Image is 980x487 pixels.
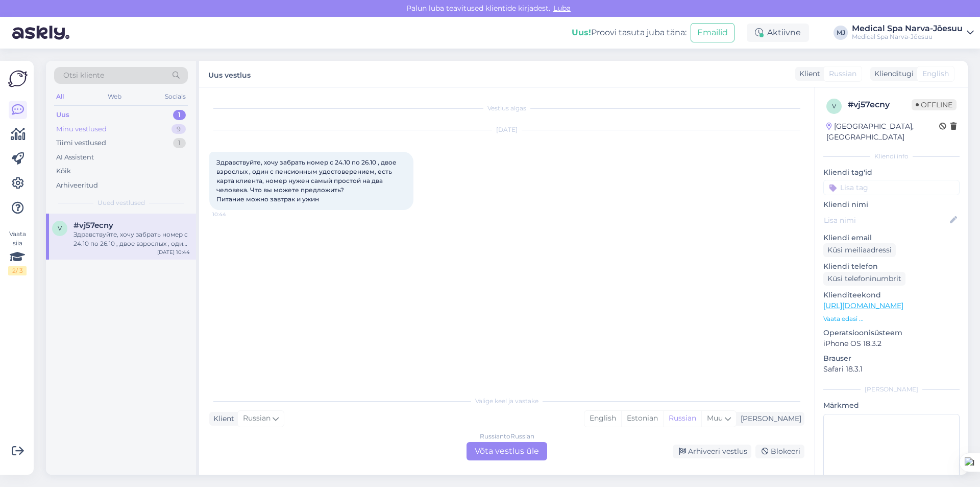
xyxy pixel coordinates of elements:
input: Lisa tag [823,180,960,195]
div: Klient [209,413,234,424]
div: Vestlus algas [209,104,804,113]
div: Blokeeri [755,445,804,458]
div: 1 [173,138,186,148]
div: Tiimi vestlused [56,138,106,148]
div: Klient [795,68,820,79]
div: Vaata siia [8,229,27,275]
span: Uued vestlused [97,198,145,207]
div: Proovi tasuta juba täna: [572,27,687,39]
span: English [922,68,949,79]
p: Klienditeekond [823,290,960,300]
p: Kliendi nimi [823,199,960,210]
span: Offline [912,99,957,110]
div: Russian to Russian [480,432,534,441]
div: [DATE] 10:44 [157,248,190,256]
div: Socials [163,90,188,103]
span: Russian [829,68,856,79]
span: Otsi kliente [63,70,104,81]
div: Klienditugi [870,68,914,79]
span: Russian [243,413,271,424]
div: All [54,90,66,103]
div: Valige keel ja vastake [209,397,804,406]
div: Küsi meiliaadressi [823,243,896,257]
p: Vaata edasi ... [823,314,960,323]
div: English [584,411,621,426]
div: [GEOGRAPHIC_DATA], [GEOGRAPHIC_DATA] [826,121,939,143]
div: # vj57ecny [848,99,912,111]
div: [PERSON_NAME] [737,413,801,424]
p: Märkmed [823,400,960,411]
p: iPhone OS 18.3.2 [823,338,960,349]
div: 1 [173,110,186,120]
p: Operatsioonisüsteem [823,328,960,338]
div: MJ [834,26,848,40]
p: Brauser [823,353,960,364]
span: Muu [707,413,723,423]
span: #vj57ecny [73,221,113,230]
input: Lisa nimi [824,215,948,226]
div: Estonian [621,411,663,426]
div: Arhiveeri vestlus [673,445,751,458]
div: Võta vestlus üle [467,442,547,460]
div: Web [106,90,124,103]
div: Kliendi info [823,152,960,161]
img: Askly Logo [8,69,28,88]
b: Uus! [572,28,591,37]
div: Aktiivne [747,24,809,42]
span: Здравствуйте, хочу забрать номер с 24.10 по 26.10 , двое взрослых , один с пенсионным удостоверен... [216,158,398,203]
div: [DATE] [209,125,804,134]
div: Russian [663,411,701,426]
div: Medical Spa Narva-Jõesuu [852,33,963,41]
a: [URL][DOMAIN_NAME] [823,301,903,310]
span: Luba [550,4,574,13]
div: 9 [171,124,186,134]
p: Kliendi tag'id [823,167,960,178]
p: Kliendi email [823,233,960,243]
button: Emailid [691,23,734,42]
p: Safari 18.3.1 [823,364,960,375]
span: v [832,102,836,110]
label: Uus vestlus [208,67,251,81]
div: Küsi telefoninumbrit [823,272,905,286]
div: Arhiveeritud [56,180,98,191]
div: Здравствуйте, хочу забрать номер с 24.10 по 26.10 , двое взрослых , один с пенсионным удостоверен... [73,230,190,248]
div: Medical Spa Narva-Jõesuu [852,25,963,33]
div: 2 / 3 [8,266,27,275]
div: Uus [56,110,69,120]
p: Kliendi telefon [823,261,960,272]
span: v [58,224,62,232]
a: Medical Spa Narva-JõesuuMedical Spa Narva-Jõesuu [852,25,974,41]
span: 10:44 [212,211,251,218]
div: Minu vestlused [56,124,107,134]
div: AI Assistent [56,152,94,163]
div: Kõik [56,166,71,176]
div: [PERSON_NAME] [823,385,960,394]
